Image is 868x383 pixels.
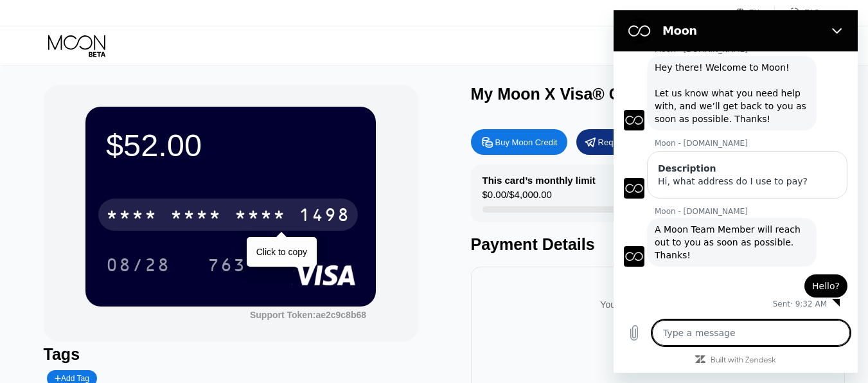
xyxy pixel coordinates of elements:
div: $52.00 [106,127,355,163]
div: FAQ [804,8,820,17]
div: My Moon X Visa® Card [471,85,646,103]
div: Buy Moon Credit [471,129,567,155]
div: Support Token: ae2c9c8b68 [250,310,366,320]
div: EN [749,8,760,17]
iframe: Messaging window [614,10,858,373]
div: You have no transactions yet [481,287,835,323]
div: Payment Details [471,235,846,254]
div: Request a Refund [576,129,673,155]
div: 763 [208,256,246,277]
div: 08/28 [96,249,180,281]
div: Click to copy [256,247,307,257]
div: Request a Refund [598,137,666,148]
div: Buy Moon Credit [495,137,558,148]
div: EN [736,6,775,19]
div: 1498 [299,206,350,227]
div: Support Token:ae2c9c8b68 [250,310,366,320]
div: 763 [198,249,256,281]
div: Tags [44,345,418,364]
div: This card’s monthly limit [483,175,596,186]
div: FAQ [775,6,820,19]
div: Add Tag [55,374,89,383]
div: 08/28 [106,256,170,277]
div: $0.00 / $4,000.00 [483,189,552,206]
